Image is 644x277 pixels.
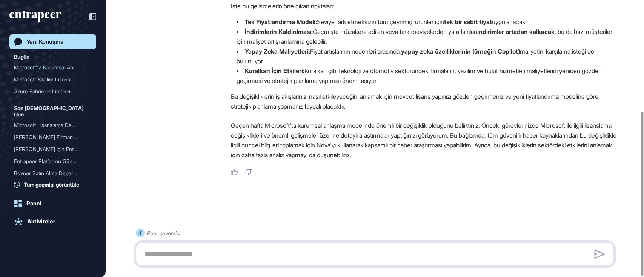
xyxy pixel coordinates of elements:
[14,167,86,179] div: Boyner Satın Alma Departm...
[14,104,92,119] div: Son [DEMOGRAPHIC_DATA] Gün
[477,28,555,35] strong: indirimler ortadan kalkacak
[14,86,92,98] div: Azure Fabric ile Limancılık Sektöründe Veri Analizi ve Süreç Geliştirme Çalışmaları
[147,228,180,238] div: Peer çevrimiçi
[231,27,620,46] li: Geçmişte müzakere edilen veya farklı seviyelerden yararlanılan , bu da bazı müşteriler için maliy...
[14,73,86,86] div: Microsoft Yazılım Lisansl...
[9,34,96,49] a: Yeni Konuşma
[14,131,86,143] div: [PERSON_NAME] Firması...
[14,155,92,167] div: Entrapeer Platformu Güncellemeleri ve LinkedIn Paylaşımlarını Takip Etme İsteği
[24,181,79,188] span: Tüm geçmişi görüntüle
[401,47,520,55] strong: yapay zeka özelliklerinin (örneğin Copilot)
[14,119,92,131] div: Microsoft Lisanslama Değişiklikleri Haftalık Bilgilendirme Talebi
[14,167,92,179] div: Boyner Satın Alma Departmanı için Entrapeer Platformunun Agent Bazlı Katma Değer Çalışması
[14,61,86,73] div: Microsoft'ta Kurumsal Anl...
[9,214,96,229] a: Aktiviteler
[231,17,620,27] li: Seviye fark etmeksizin tüm çevrimiçi ürünler için uygulanacak.
[14,143,86,155] div: [PERSON_NAME] için Entrape...
[14,61,92,73] div: Microsoft'ta Kurumsal Anlaşma Modelinde Fiyat Değişikliği
[14,86,86,98] div: Azure Fabric ile Limancıl...
[9,196,96,211] a: Panel
[14,181,96,188] a: Tüm geçmişi görüntüle
[26,38,63,45] div: Yeni Konuşma
[231,1,620,11] p: İşte bu gelişmelerin öne çıkan noktaları:
[14,73,92,86] div: Microsoft Yazılım Lisanslaması ve İlgili Gelişmelerin Haftalık Takibi
[245,18,317,26] strong: Tek Fiyatlandırma Modeli:
[245,67,304,75] strong: Kuralkan İçin Etkileri:
[245,28,313,35] strong: İndirimlerin Kaldırılması:
[231,66,620,86] li: Kuralkan gibi teknoloji ve otomotiv sektöründeki firmaların, yazılım ve bulut hizmetleri maliyetl...
[14,155,86,167] div: Entrapeer Platformu Günce...
[14,143,92,155] div: Abdi İbrahim için Entrapeer Platformunun İlaç Sektörüne Özel Özellikleri
[444,18,492,26] strong: tek bir sabit fiyat
[14,119,86,131] div: Microsoft Lisanslama Deği...
[26,200,41,207] div: Panel
[14,52,29,61] div: Bugün
[231,46,620,66] li: Fiyat artışlarının nedenleri arasında, maliyetini karşılama isteği de bulunuyor.
[231,92,620,111] p: Bu değişikliklerin iş akışlarınızı nasıl etkileyeceğini anlamak için mevcut lisans yapınızı gözde...
[231,121,620,160] p: Geçen hafta Microsoft'ta kurumsal anlaşma modelinde önemli bir değişiklik olduğunu belirttiniz. Ö...
[245,47,310,55] strong: Yapay Zeka Maliyetleri:
[9,11,61,23] div: entrapeer-logo
[14,131,92,143] div: Abdi İbrahim İlaç Firmasının Başarılı Kullanım Örneği
[27,218,55,225] div: Aktiviteler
